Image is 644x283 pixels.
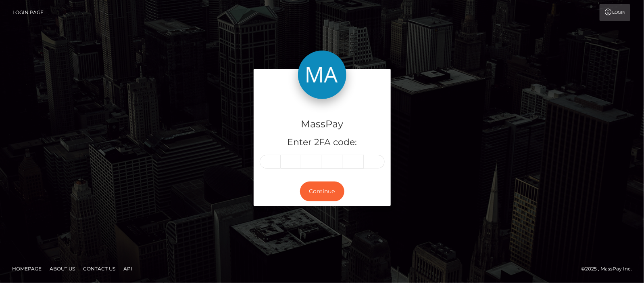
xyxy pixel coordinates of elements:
a: Contact Us [80,262,119,275]
img: MassPay [298,51,346,99]
h5: Enter 2FA code: [260,136,385,149]
a: API [120,262,135,275]
div: © 2025 , MassPay Inc. [581,264,638,273]
a: Homepage [9,262,45,275]
a: Login [600,4,630,21]
h4: MassPay [260,117,385,131]
a: Login Page [13,4,44,21]
button: Continue [300,182,344,201]
a: About Us [46,262,78,275]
